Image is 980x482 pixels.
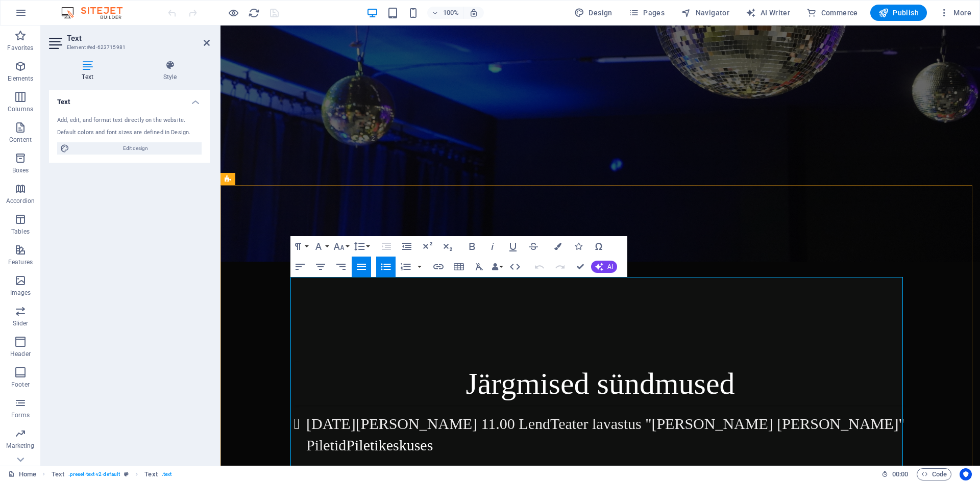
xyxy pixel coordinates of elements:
[570,5,617,21] button: Design
[939,8,971,18] span: More
[806,8,858,18] span: Commerce
[290,257,310,277] button: Align Left
[248,7,260,19] button: reload
[574,8,612,18] span: Design
[870,5,927,21] button: Publish
[130,60,210,82] h4: Style
[921,468,947,480] span: Code
[607,264,613,270] span: AI
[742,5,794,21] button: AI Writer
[144,468,157,480] span: Click to select. Double-click to edit
[52,468,64,480] span: Click to select. Double-click to edit
[7,44,33,52] p: Favorites
[881,468,909,480] h6: Session time
[449,257,469,277] button: Insert Table
[589,236,608,257] button: Special Characters
[878,8,919,18] span: Publish
[311,257,330,277] button: Align Center
[57,142,202,155] button: Edit design
[57,116,202,125] div: Add, edit, and format text directly on the website.
[331,236,351,257] button: Font Size
[9,136,32,144] p: Content
[11,380,30,389] p: Footer
[505,257,525,277] button: HTML
[11,227,30,236] p: Tables
[548,236,568,257] button: Colors
[625,5,669,21] button: Pages
[569,236,588,257] button: Icons
[12,166,29,174] p: Boxes
[571,257,590,277] button: Confirm (Ctrl+⏎)
[10,289,31,297] p: Images
[490,257,504,277] button: Data Bindings
[331,257,351,277] button: Align Right
[462,236,482,257] button: Bold (Ctrl+B)
[550,257,570,277] button: Redo (Ctrl+Shift+Z)
[503,236,523,257] button: Underline (Ctrl+U)
[8,74,34,83] p: Elements
[681,8,729,18] span: Navigator
[49,60,130,82] h4: Text
[13,319,29,327] p: Slider
[935,5,975,21] button: More
[892,468,908,480] span: 00 00
[960,468,972,480] button: Usercentrics
[570,5,617,21] div: Design (Ctrl+Alt+Y)
[124,471,129,477] i: This element is a customizable preset
[591,261,617,273] button: AI
[397,236,416,257] button: Decrease Indent
[917,468,951,480] button: Code
[377,236,396,257] button: Increase Indent
[59,7,135,19] img: Editor Logo
[443,7,459,19] h6: 100%
[418,236,437,257] button: Superscript
[8,258,33,266] p: Features
[6,197,35,205] p: Accordion
[746,8,790,18] span: AI Writer
[677,5,733,21] button: Navigator
[427,7,463,19] button: 100%
[10,350,31,358] p: Header
[248,7,260,19] i: Reload page
[11,411,30,419] p: Forms
[8,468,36,480] a: Click to cancel selection. Double-click to open Pages
[470,257,489,277] button: Clear Formatting
[72,142,199,155] span: Edit design
[530,257,549,277] button: Undo (Ctrl+Z)
[899,470,901,478] span: :
[469,8,478,17] i: On resize automatically adjust zoom level to fit chosen device.
[438,236,457,257] button: Subscript
[352,236,371,257] button: Line Height
[126,411,212,428] a: Piletikeskuses
[68,468,120,480] span: . preset-text-v2-default
[227,7,239,19] button: Click here to leave preview mode and continue editing
[376,257,396,277] button: Unordered List
[8,105,33,113] p: Columns
[290,236,310,257] button: Paragraph Format
[524,236,543,257] button: Strikethrough
[629,8,665,18] span: Pages
[415,257,424,277] button: Ordered List
[429,257,448,277] button: Insert Link
[49,90,210,108] h4: Text
[67,34,210,43] h2: Text
[802,5,862,21] button: Commerce
[162,468,171,480] span: . text
[352,257,371,277] button: Align Justify
[57,129,202,137] div: Default colors and font sizes are defined in Design.
[67,43,189,52] h3: Element #ed-623715981
[86,388,686,430] li: [DATE][PERSON_NAME] 11.00 LendTeater lavastus "[PERSON_NAME] [PERSON_NAME]" Piletid
[483,236,502,257] button: Italic (Ctrl+I)
[396,257,415,277] button: Ordered List
[311,236,330,257] button: Font Family
[52,468,172,480] nav: breadcrumb
[6,442,34,450] p: Marketing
